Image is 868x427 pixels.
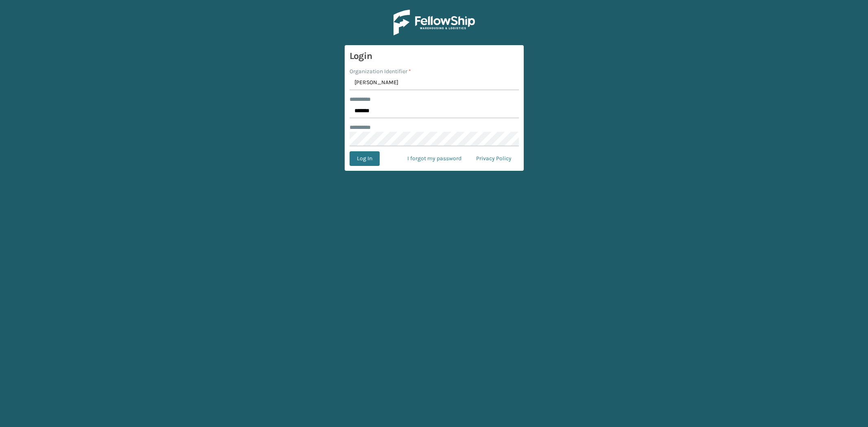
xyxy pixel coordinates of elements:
button: Log In [350,151,380,166]
a: I forgot my password [400,151,469,166]
img: Logo [394,10,475,35]
label: Organization Identifier [350,67,411,76]
a: Privacy Policy [469,151,519,166]
h3: Login [350,50,519,62]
